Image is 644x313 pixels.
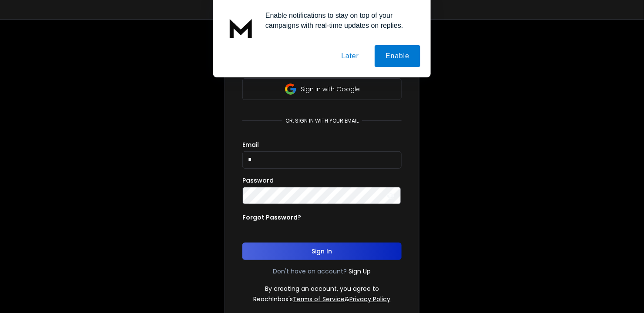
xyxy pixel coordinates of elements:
p: By creating an account, you agree to [265,284,379,293]
p: or, sign in with your email [282,117,362,124]
button: Enable [375,45,420,67]
button: Later [330,45,369,67]
p: Don't have an account? [273,267,347,276]
p: ReachInbox's & [254,295,391,303]
button: Sign In [242,243,402,260]
p: Forgot Password? [242,213,301,222]
label: Password [242,177,274,183]
a: Terms of Service [293,295,345,303]
a: Privacy Policy [350,295,391,303]
label: Email [242,142,259,148]
div: Enable notifications to stay on top of your campaigns with real-time updates on replies. [258,10,420,30]
p: Sign in with Google [301,85,360,93]
img: notification icon [224,10,258,45]
button: Sign in with Google [242,78,402,100]
a: Sign Up [349,267,371,276]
